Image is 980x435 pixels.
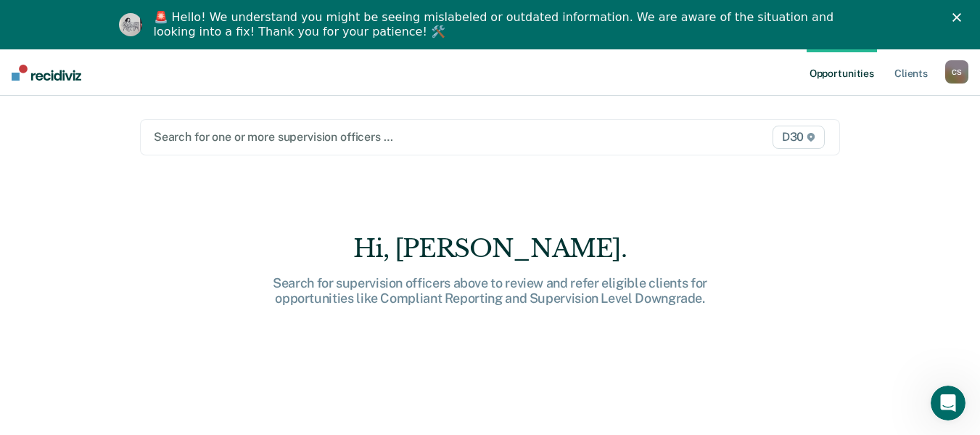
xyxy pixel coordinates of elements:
iframe: Intercom live chat [931,386,965,420]
a: Opportunities [807,49,877,96]
span: D30 [773,126,825,149]
button: CS [945,60,968,84]
div: Search for supervision officers above to review and refer eligible clients for opportunities like... [258,275,722,306]
div: C S [945,60,968,84]
img: Recidiviz [12,65,81,81]
div: 🚨 Hello! We understand you might be seeing mislabeled or outdated information. We are aware of th... [154,10,839,39]
a: Clients [892,49,931,96]
img: Profile image for Kim [119,13,142,36]
div: Hi, [PERSON_NAME]. [258,234,722,264]
div: Close [952,13,967,22]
